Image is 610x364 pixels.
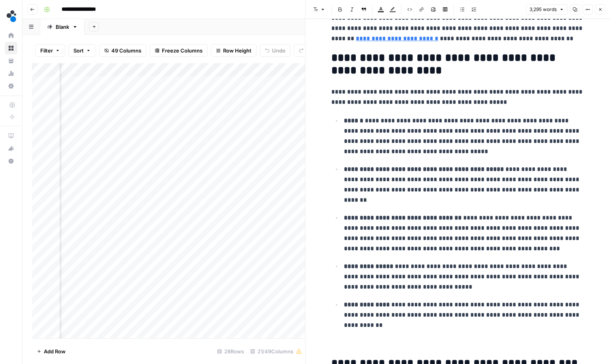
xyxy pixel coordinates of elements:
[44,347,66,355] span: Add Row
[260,44,291,57] button: Undo
[5,155,17,167] button: Help + Support
[35,44,65,57] button: Filter
[111,47,141,54] span: 49 Columns
[5,67,17,80] a: Usage
[5,54,17,67] a: Your Data
[56,23,69,31] div: Blank
[5,80,17,92] a: Settings
[5,142,17,155] button: What's new?
[32,345,70,358] button: Add Row
[526,4,567,15] button: 3,295 words
[5,42,17,54] a: Browse
[40,19,84,35] a: Blank
[5,129,17,142] a: AirOps Academy
[150,44,208,57] button: Freeze Columns
[68,44,96,57] button: Sort
[223,47,252,54] span: Row Height
[247,345,305,358] div: 21/49 Columns
[5,6,17,26] button: Workspace: spot.ai
[211,44,257,57] button: Row Height
[5,29,17,42] a: Home
[99,44,146,57] button: 49 Columns
[5,143,17,154] div: What's new?
[73,47,84,54] span: Sort
[214,345,247,358] div: 28 Rows
[162,47,203,54] span: Freeze Columns
[529,6,557,13] span: 3,295 words
[40,47,53,54] span: Filter
[5,9,19,23] img: spot.ai Logo
[272,47,285,54] span: Undo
